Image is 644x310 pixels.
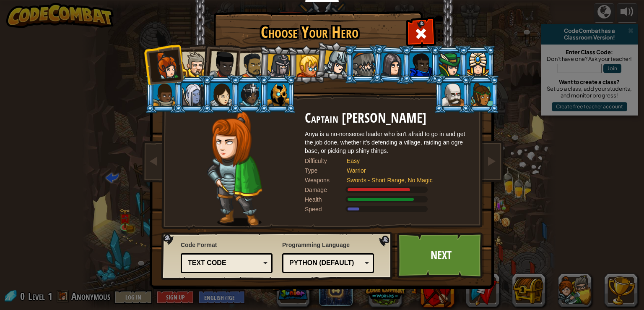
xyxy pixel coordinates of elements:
li: Okar Stompfoot [434,75,471,113]
li: Alejandro the Duelist [230,45,268,84]
div: Weapons [305,176,347,184]
li: Sir Tharin Thunderfist [173,44,211,82]
div: Swords - Short Range, No Magic [347,176,464,184]
li: Hattori Hanzō [314,40,355,82]
li: Omarn Brewstone [371,44,412,85]
li: Usara Master Wizard [230,75,268,113]
li: Zana Woodheart [462,75,500,113]
h1: Choose Your Hero [215,24,404,41]
div: Damage [305,186,347,194]
span: Code Format [181,241,273,249]
img: language-selector-background.png [161,232,395,280]
li: Captain Anya Weston [143,44,184,85]
li: Amara Arrowhead [258,45,298,85]
h2: Captain [PERSON_NAME] [305,111,473,126]
li: Senick Steelclaw [344,45,382,84]
a: Next [397,232,485,278]
li: Pender Spellbane [458,45,496,84]
div: Python (Default) [289,258,362,268]
li: Naria of the Leaf [430,45,467,84]
li: Illia Shieldsmith [202,75,239,113]
div: Text code [188,258,260,268]
div: Easy [347,157,464,165]
li: Ritic the Cold [259,75,296,113]
div: Type [305,166,347,175]
li: Arryn Stonewall [145,75,182,113]
li: Gordon the Stalwart [401,45,439,84]
div: Warrior [347,166,464,175]
div: Speed [305,205,347,213]
li: Miss Hushbaum [287,45,325,84]
div: Gains 140% of listed Warrior armor health. [305,195,473,204]
div: Anya is a no-nonsense leader who isn't afraid to go in and get the job done, whether it's defendi... [305,130,473,155]
div: Health [305,195,347,204]
li: Nalfar Cryptor [173,75,211,113]
li: Lady Ida Justheart [200,42,241,84]
img: captain-pose.png [207,111,262,226]
div: Difficulty [305,157,347,165]
div: Deals 120% of listed Warrior weapon damage. [305,186,473,194]
div: Moves at 6 meters per second. [305,205,473,213]
span: Programming Language [282,241,374,249]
